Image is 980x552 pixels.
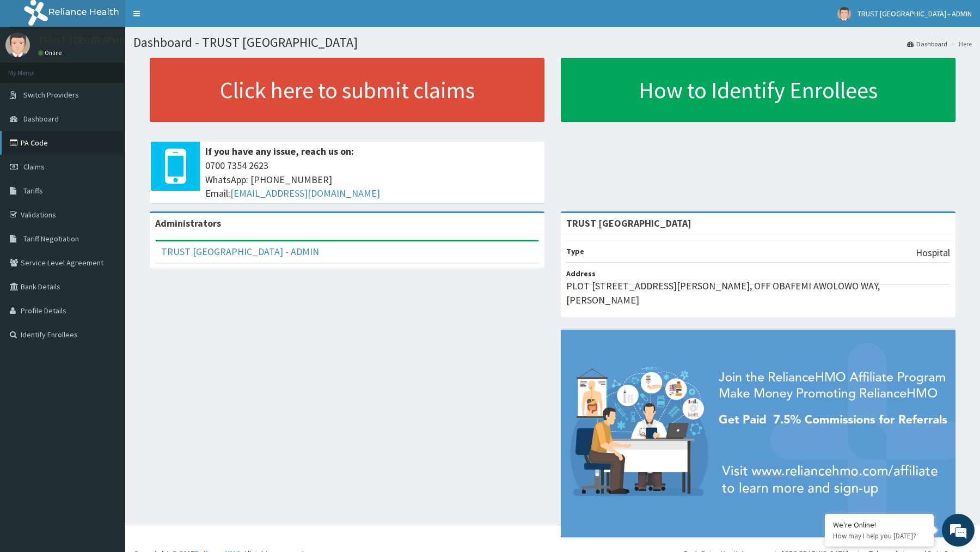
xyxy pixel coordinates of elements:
li: Here [948,39,972,48]
span: Tariff Negotiation [23,234,79,244]
img: User Image [837,7,851,21]
a: Dashboard [907,39,947,48]
span: 0700 7354 2623 WhatsApp: [PHONE_NUMBER] Email: [205,159,539,201]
a: TRUST [GEOGRAPHIC_DATA] - ADMIN [161,245,319,258]
span: Claims [23,162,45,172]
span: Switch Providers [23,90,79,100]
b: If you have any issue, reach us on: [205,145,354,157]
img: provider-team-banner.png [561,330,955,537]
div: We're Online! [833,520,926,530]
h1: Dashboard - TRUST [GEOGRAPHIC_DATA] [133,35,972,50]
p: TRUST [GEOGRAPHIC_DATA] - ADMIN [38,35,194,45]
span: Dashboard [23,114,59,124]
b: Address [566,269,596,278]
p: How may I help you today? [833,531,926,541]
a: [EMAIL_ADDRESS][DOMAIN_NAME] [230,187,380,199]
a: Click here to submit claims [150,58,544,122]
p: Hospital [916,246,950,260]
span: TRUST [GEOGRAPHIC_DATA] - ADMIN [857,9,972,19]
b: Administrators [155,217,221,229]
strong: TRUST [GEOGRAPHIC_DATA] [566,217,691,229]
p: PLOT [STREET_ADDRESS][PERSON_NAME], OFF OBAFEMI AWOLOWO WAY, [PERSON_NAME] [566,279,950,307]
img: User Image [5,33,30,57]
span: Tariffs [23,186,43,196]
b: Type [566,246,584,256]
a: How to Identify Enrollees [561,58,955,122]
a: Online [38,49,64,57]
